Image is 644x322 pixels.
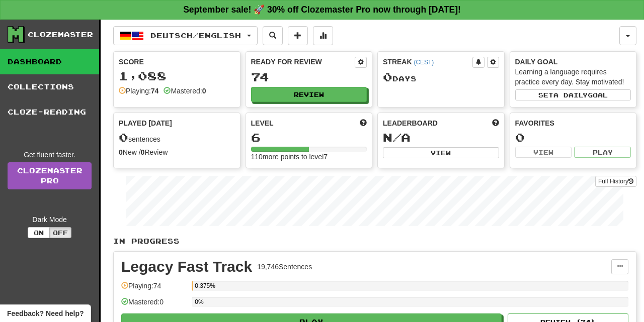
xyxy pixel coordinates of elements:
span: a daily [553,91,588,98]
strong: 0 [202,87,206,95]
span: Open feedback widget [7,308,84,318]
div: Ready for Review [251,57,355,67]
button: View [383,147,499,158]
button: Review [251,87,367,102]
button: Deutsch/English [113,26,258,45]
button: Seta dailygoal [515,89,631,100]
button: On [28,227,50,238]
span: Played [DATE] [119,118,172,128]
div: Get fluent faster. [8,150,92,160]
div: 74 [251,71,367,83]
div: 0 [515,131,631,144]
p: In Progress [113,236,636,246]
button: More stats [313,26,333,45]
div: Mastered: 0 [121,297,187,313]
div: sentences [119,131,235,144]
span: Level [251,118,274,128]
div: 1,088 [119,70,235,82]
div: Streak [383,57,472,67]
strong: September sale! 🚀 30% off Clozemaster Pro now through [DATE]! [183,5,461,15]
span: Score more points to level up [360,118,367,128]
div: Day s [383,71,499,84]
div: Mastered: [164,86,206,96]
strong: 74 [151,87,159,95]
div: Playing: 74 [121,281,187,297]
div: Clozemaster [28,30,93,40]
button: Off [49,227,71,238]
span: Leaderboard [383,118,438,128]
span: 0 [383,70,392,84]
div: Legacy Fast Track [121,259,252,274]
strong: 0 [119,148,123,156]
span: This week in points, UTC [492,118,499,128]
a: ClozemasterPro [8,162,92,189]
strong: 0 [141,148,145,156]
div: Daily Goal [515,57,631,67]
button: View [515,147,572,158]
div: 6 [251,131,367,144]
button: Search sentences [263,26,283,45]
div: 19,746 Sentences [257,262,312,272]
button: Play [574,147,631,158]
span: Deutsch / English [150,31,241,40]
div: Dark Mode [8,214,92,225]
button: Full History [595,176,636,187]
span: 0 [119,130,128,144]
div: Score [119,57,235,67]
a: (CEST) [414,59,434,66]
div: New / Review [119,147,235,157]
span: N/A [383,130,411,144]
div: Favorites [515,118,631,128]
div: Playing: [119,86,158,96]
button: Add sentence to collection [288,26,308,45]
div: 110 more points to level 7 [251,152,367,162]
div: Learning a language requires practice every day. Stay motivated! [515,67,631,87]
